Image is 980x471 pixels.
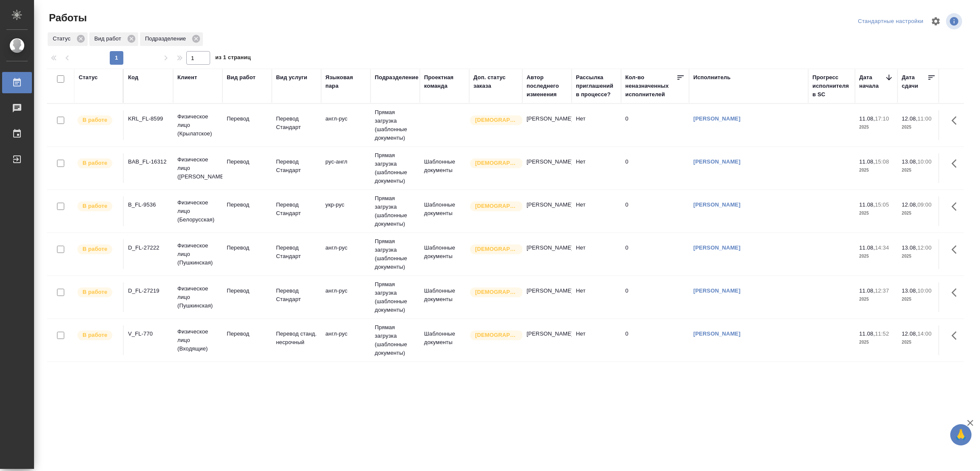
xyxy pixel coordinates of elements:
p: 2025 [859,209,893,218]
td: рус-англ [321,153,370,183]
td: Шаблонные документы [420,196,469,226]
a: [PERSON_NAME] [693,158,741,165]
p: 2025 [902,338,936,347]
div: Кол-во неназначенных исполнителей [625,73,676,99]
div: Исполнитель выполняет работу [77,158,119,169]
td: англ-рус [321,110,370,140]
div: Исполнитель выполняет работу [77,115,119,126]
p: 10:00 [917,158,932,165]
p: 13.08, [902,158,917,165]
div: Доп. статус заказа [473,73,518,90]
p: 2025 [902,252,936,261]
div: Языковая пара [325,73,366,90]
div: BAB_FL-16312 [128,158,169,166]
div: B_FL-9536 [128,201,169,209]
p: Физическое лицо ([PERSON_NAME]) [177,155,218,181]
p: В работе [83,331,107,339]
p: [DEMOGRAPHIC_DATA] [475,202,518,210]
td: Шаблонные документы [420,282,469,312]
p: 10:00 [917,287,932,294]
p: 2025 [859,295,893,304]
td: Нет [572,153,621,183]
p: Перевод Стандарт [276,287,317,304]
td: 0 [621,282,689,312]
div: Исполнитель [693,73,731,82]
span: Посмотреть информацию [946,13,964,29]
div: D_FL-27222 [128,244,169,252]
td: англ-рус [321,282,370,312]
div: KRL_FL-8599 [128,115,169,123]
p: 11.08, [859,158,875,165]
p: 2025 [859,338,893,347]
span: из 1 страниц [215,52,251,65]
div: Код [128,73,138,82]
p: Физическое лицо (Пушкинская) [177,284,218,310]
button: Здесь прячутся важные кнопки [946,110,967,131]
div: split button [856,15,926,28]
p: В работе [83,116,107,124]
p: Перевод [227,201,268,209]
p: Перевод [227,115,268,123]
p: 2025 [859,252,893,261]
div: Вид услуги [276,73,308,82]
p: 12:00 [917,244,932,251]
td: Шаблонные документы [420,153,469,183]
div: V_FL-770 [128,330,169,338]
p: 13.08, [902,244,917,251]
p: 15:08 [875,158,889,165]
p: Перевод Стандарт [276,244,317,261]
p: 2025 [902,166,936,175]
td: Нет [572,239,621,269]
a: [PERSON_NAME] [693,287,741,294]
button: Здесь прячутся важные кнопки [946,239,967,260]
div: Дата начала [859,73,885,90]
p: Перевод [227,158,268,166]
td: 0 [621,196,689,226]
span: Работы [47,11,87,25]
p: В работе [83,245,107,253]
td: [PERSON_NAME] [522,153,572,183]
p: [DEMOGRAPHIC_DATA] [475,245,518,253]
div: Статус [79,73,98,82]
p: Вид работ [94,34,124,43]
p: 2025 [859,123,893,132]
td: Нет [572,196,621,226]
td: Нет [572,325,621,355]
td: [PERSON_NAME] [522,282,572,312]
div: Проектная команда [424,73,465,90]
td: Шаблонные документы [420,239,469,269]
p: 15:05 [875,201,889,208]
span: Настроить таблицу [926,11,946,32]
td: Прямая загрузка (шаблонные документы) [370,104,420,146]
td: Нет [572,110,621,140]
p: 11:52 [875,330,889,337]
p: 11.08, [859,287,875,294]
p: Перевод [227,287,268,295]
p: [DEMOGRAPHIC_DATA] [475,159,518,167]
p: [DEMOGRAPHIC_DATA] [475,116,518,124]
p: 14:00 [917,330,932,337]
p: 2025 [859,166,893,175]
p: Физическое лицо (Пушкинская) [177,241,218,267]
div: Подразделение [375,73,419,82]
p: 12:37 [875,287,889,294]
p: Перевод Стандарт [276,201,317,218]
a: [PERSON_NAME] [693,330,741,337]
a: [PERSON_NAME] [693,201,741,208]
p: 13.08, [902,287,917,294]
p: Подразделение [145,34,189,43]
div: Вид работ [89,32,138,46]
p: 12.08, [902,201,917,208]
div: Вид работ [227,73,256,82]
td: Прямая загрузка (шаблонные документы) [370,147,420,190]
p: 17:10 [875,115,889,122]
p: [DEMOGRAPHIC_DATA] [475,288,518,296]
p: Статус [53,34,74,43]
td: 0 [621,325,689,355]
p: 2025 [902,123,936,132]
p: 11.08, [859,244,875,251]
p: В работе [83,202,107,210]
button: Здесь прячутся важные кнопки [946,282,967,303]
td: [PERSON_NAME] [522,110,572,140]
p: Перевод Стандарт [276,115,317,132]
